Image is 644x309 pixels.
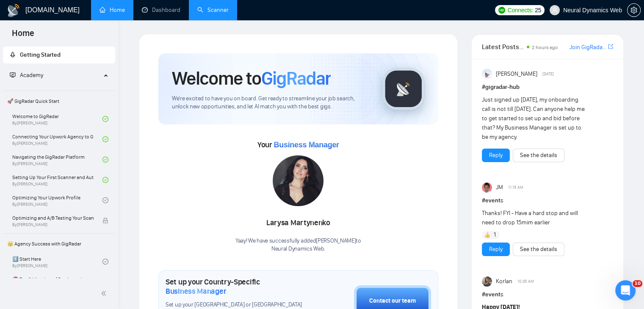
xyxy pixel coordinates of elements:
[12,130,102,149] a: Connecting Your Upwork Agency to GigRadarBy[PERSON_NAME]
[482,243,510,256] button: Reply
[102,259,108,265] span: check-circle
[102,136,108,142] span: check-circle
[102,116,108,122] span: check-circle
[142,6,180,14] a: dashboardDashboard
[482,290,613,299] h1: # events
[495,69,537,79] span: [PERSON_NAME]
[513,149,564,162] button: See the details
[235,216,361,230] div: Larysa Martynenko
[569,43,606,52] a: Join GigRadar Slack Community
[101,289,109,298] span: double-left
[12,222,94,227] span: By [PERSON_NAME]
[12,171,102,189] a: Setting Up Your First Scanner and Auto-BidderBy[PERSON_NAME]
[482,209,587,227] div: Thanks! FYI - Have a hard stop and will need to drop 15mim earlier
[542,70,554,78] span: [DATE]
[273,155,323,206] img: 1686860620838-99.jpg
[484,232,490,238] img: 👍
[172,95,369,111] span: We're excited to have you on board. Get ready to streamline your job search, unlock new opportuni...
[10,72,16,78] span: fund-projection-screen
[382,68,425,110] img: gigradar-logo.png
[495,277,512,286] span: Korlan
[482,182,492,193] img: JM
[627,3,641,17] button: setting
[482,95,587,142] div: Just signed up [DATE], my onboarding call is not till [DATE]. Can anyone help me to get started t...
[102,197,108,203] span: check-circle
[482,83,613,92] h1: # gigradar-hub
[520,245,557,254] a: See the details
[517,278,534,285] span: 10:35 AM
[10,72,43,79] span: Academy
[4,93,114,110] span: 🚀 GigRadar Quick Start
[261,67,331,90] span: GigRadar
[12,252,102,271] a: 1️⃣ Start HereBy[PERSON_NAME]
[5,27,41,45] span: Home
[615,280,636,301] iframe: Intercom live chat
[102,218,108,223] span: lock
[274,141,339,149] span: Business Manager
[482,149,510,162] button: Reply
[102,157,108,163] span: check-circle
[12,110,102,128] a: Welcome to GigRadarBy[PERSON_NAME]
[12,214,94,222] span: Optimizing and A/B Testing Your Scanner for Better Results
[627,7,641,14] a: setting
[172,67,331,90] h1: Welcome to
[508,184,523,191] span: 11:15 AM
[489,151,503,160] a: Reply
[197,6,229,14] a: searchScanner
[552,7,558,13] span: user
[482,69,492,79] img: Anisuzzaman Khan
[166,287,226,296] span: Business Manager
[7,4,20,17] img: logo
[494,231,496,239] span: 1
[235,245,361,253] p: Neural Dynamics Web .
[235,237,361,253] div: Yaay! We have successfully added [PERSON_NAME] to
[482,196,613,205] h1: # events
[532,44,558,50] span: 2 hours ago
[482,276,492,287] img: Korlan
[12,275,94,284] span: ⛔ Top 3 Mistakes of Pro Agencies
[20,72,43,79] span: Academy
[498,7,505,14] img: upwork-logo.png
[166,277,312,296] h1: Set up your Country-Specific
[608,43,613,51] a: export
[508,6,533,15] span: Connects:
[3,47,115,63] li: Getting Started
[10,52,16,58] span: rocket
[12,150,102,169] a: Navigating the GigRadar PlatformBy[PERSON_NAME]
[520,151,557,160] a: See the details
[633,280,642,287] span: 10
[627,7,640,14] span: setting
[20,51,61,58] span: Getting Started
[495,183,503,192] span: JM
[535,6,541,15] span: 25
[4,235,114,252] span: 👑 Agency Success with GigRadar
[608,43,613,50] span: export
[257,140,339,149] span: Your
[369,296,416,306] div: Contact our team
[513,243,564,256] button: See the details
[482,41,524,52] span: Latest Posts from the GigRadar Community
[100,6,125,14] a: homeHome
[489,245,503,254] a: Reply
[12,191,102,210] a: Optimizing Your Upwork ProfileBy[PERSON_NAME]
[102,177,108,183] span: check-circle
